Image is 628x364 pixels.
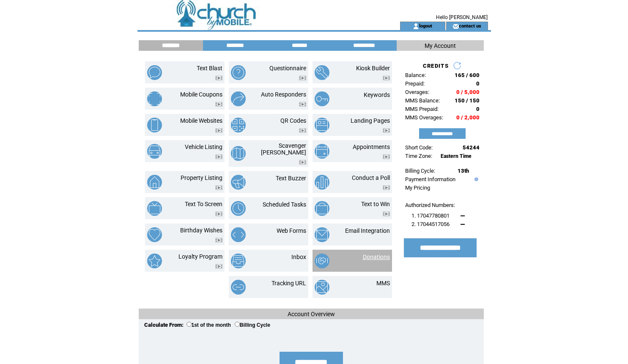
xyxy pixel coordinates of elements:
span: Authorized Numbers: [405,202,455,208]
input: 1st of the month [186,322,192,327]
a: Scheduled Tasks [263,201,306,208]
img: video.png [215,212,222,216]
a: Questionnaire [269,65,306,72]
span: 0 [476,106,480,112]
a: Web Forms [277,227,306,234]
a: Inbox [291,254,306,260]
img: video.png [299,76,306,80]
span: Overages: [405,89,429,95]
a: Tracking URL [271,280,306,287]
span: 0 [476,80,480,87]
img: video.png [215,154,222,159]
img: text-buzzer.png [231,175,246,190]
img: video.png [215,128,222,133]
a: Property Listing [181,174,222,181]
img: account_icon.gif [413,23,419,30]
label: 1st of the month [186,322,231,328]
a: Text To Screen [185,201,222,207]
img: appointments.png [315,144,329,159]
span: Short Code: [405,144,433,151]
span: 13th [458,168,469,174]
img: vehicle-listing.png [147,144,162,159]
img: scavenger-hunt.png [231,146,246,161]
img: keywords.png [315,91,329,106]
a: Text to Win [361,201,390,207]
span: 54244 [463,144,480,151]
a: Email Integration [345,227,390,234]
span: MMS Overages: [405,114,443,121]
a: Conduct a Poll [352,174,390,181]
a: Mobile Websites [180,117,222,124]
span: 165 / 600 [455,72,480,78]
span: Eastern Time [441,153,472,159]
img: mms.png [315,280,329,295]
img: landing-pages.png [315,118,329,132]
img: auto-responders.png [231,91,246,106]
span: 1. 17047780801 [411,212,450,219]
span: Time Zone: [405,153,432,159]
input: Billing Cycle [235,322,240,327]
span: Account Overview [288,311,335,317]
a: Mobile Coupons [180,91,222,98]
a: contact us [459,23,481,28]
a: Text Blast [197,65,222,72]
img: video.png [215,102,222,107]
img: video.png [383,154,390,159]
img: mobile-websites.png [147,118,162,132]
a: Auto Responders [261,91,306,98]
label: Billing Cycle [235,322,270,328]
img: video.png [299,160,306,165]
img: contact_us_icon.gif [452,23,459,30]
a: Text Buzzer [276,175,306,182]
img: questionnaire.png [231,65,246,80]
a: My Pricing [405,185,430,191]
img: mobile-coupons.png [147,91,162,106]
img: scheduled-tasks.png [231,201,246,216]
img: video.png [215,76,222,80]
span: My Account [425,42,456,49]
span: Hello [PERSON_NAME] [436,14,488,20]
span: 0 / 2,000 [456,114,480,121]
img: loyalty-program.png [147,254,162,268]
a: Keywords [364,91,390,98]
a: Loyalty Program [178,253,222,260]
img: video.png [383,76,390,80]
img: video.png [383,185,390,190]
span: Calculate From: [144,322,184,328]
img: kiosk-builder.png [315,65,329,80]
span: 0 / 5,000 [456,89,480,95]
img: birthday-wishes.png [147,227,162,242]
img: help.gif [472,177,478,181]
img: inbox.png [231,254,246,268]
img: web-forms.png [231,227,246,242]
img: video.png [383,128,390,133]
img: video.png [215,264,222,269]
img: text-to-screen.png [147,201,162,216]
span: Billing Cycle: [405,168,435,174]
span: 150 / 150 [455,97,480,104]
img: property-listing.png [147,175,162,190]
span: Balance: [405,72,426,78]
img: video.png [383,212,390,216]
a: MMS [376,280,390,287]
img: qr-codes.png [231,118,246,132]
img: tracking-url.png [231,280,246,295]
span: Prepaid: [405,80,425,87]
a: Birthday Wishes [180,227,222,234]
img: text-to-win.png [315,201,329,216]
span: MMS Balance: [405,97,440,104]
a: QR Codes [280,117,306,124]
img: conduct-a-poll.png [315,175,329,190]
a: logout [419,23,432,28]
span: 2. 17044517056 [411,221,450,227]
img: donations.png [315,254,329,268]
span: CREDITS [423,63,449,69]
img: video.png [215,238,222,243]
a: Donations [363,254,390,260]
img: email-integration.png [315,227,329,242]
img: text-blast.png [147,65,162,80]
a: Scavenger [PERSON_NAME] [261,142,306,156]
a: Payment Information [405,176,455,182]
a: Appointments [353,143,390,150]
a: Kiosk Builder [356,65,390,72]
